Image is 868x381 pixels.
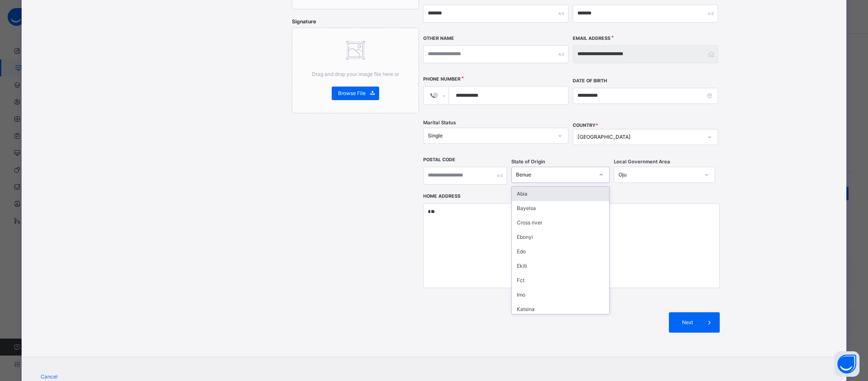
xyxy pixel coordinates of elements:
div: Oju [618,171,699,179]
span: Drag and drop your image file here or [312,71,399,77]
label: Other Name [423,35,454,42]
div: Ekiti [512,259,609,273]
div: Bayelsa [512,201,609,216]
label: Phone Number [423,76,460,83]
div: Benue [516,171,594,179]
span: COUNTRY [573,123,598,128]
span: Next [675,319,699,326]
span: Signature [292,18,316,25]
span: Local Government Area [614,158,670,165]
span: Browse File [338,90,366,97]
div: Drag and drop your image file here orBrowse File [292,28,419,113]
div: Fct [512,273,609,288]
label: Home Address [423,193,460,200]
label: Postal Code [423,157,455,163]
span: Marital Status [423,119,456,126]
div: Ebonyi [512,230,609,244]
div: Cross river [512,216,609,230]
span: Cancel [41,373,58,381]
div: Katsina [512,302,609,317]
div: Abia [512,187,609,201]
div: [GEOGRAPHIC_DATA] [577,133,702,141]
div: Imo [512,288,609,302]
label: Email Address [573,35,610,42]
label: Date of Birth [573,78,607,84]
div: Single [428,132,553,140]
div: Edo [512,244,609,259]
span: State of Origin [511,158,545,165]
button: Open asap [834,351,860,377]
